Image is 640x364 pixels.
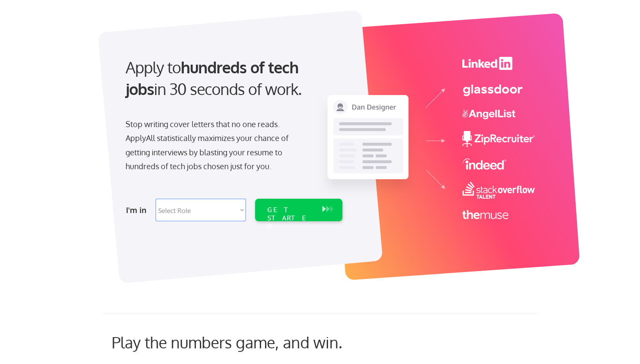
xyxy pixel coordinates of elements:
div: GET STARTED [267,206,314,231]
div: Apply to in 30 seconds of work. [126,56,339,100]
div: Play the numbers game, and win. [112,333,381,351]
strong: hundreds of tech jobs [126,57,302,98]
div: Stop writing cover letters that no one reads. ApplyAll statistically maximizes your chance of get... [126,117,304,174]
div: I'm in [126,203,150,217]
